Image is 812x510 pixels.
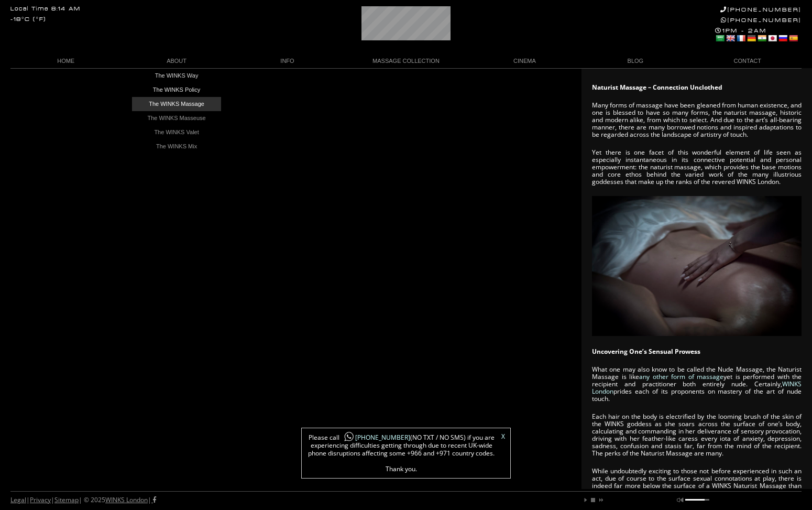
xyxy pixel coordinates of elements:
a: [PHONE_NUMBER] [339,433,410,442]
h2: Uncovering One’s Sensual Prowess [592,348,802,355]
a: The WINKS Way [132,69,221,83]
div: Local Time 8:14 AM [10,6,81,12]
a: Hindi [757,34,766,42]
img: Naturist Massage London [592,196,802,336]
a: German [747,34,756,42]
a: Arabic [715,34,725,42]
a: Russian [778,34,787,42]
a: X [501,433,505,440]
a: Spanish [788,34,798,42]
span: Please call (NO TXT / NO SMS) if you are experiencing difficulties getting through due to recent ... [307,433,496,473]
a: mute [677,497,683,503]
a: CINEMA [469,54,580,68]
a: INFO [232,54,343,68]
a: CONTACT [691,54,802,68]
a: play [583,497,589,503]
a: The WINKS Mix [132,139,221,154]
a: Privacy [30,495,51,504]
p: While undoubtedly exciting to those not before experienced in such an act, due of course to the s... [592,468,802,497]
div: | | | © 2025 | [10,492,156,508]
a: Legal [10,495,26,504]
a: ABOUT [121,54,232,68]
div: 1PM - 2AM [715,27,802,44]
a: next [597,497,603,503]
a: [PHONE_NUMBER] [720,6,802,13]
a: French [736,34,745,42]
img: whatsapp-icon1.png [344,431,354,442]
a: The WINKS Valet [132,125,221,139]
a: Sitemap [54,495,79,504]
a: stop [590,497,596,503]
a: WINKS London [105,495,148,504]
a: The WINKS Policy [132,83,221,97]
a: HOME [10,54,121,68]
a: BLOG [580,54,690,68]
p: What one may also know to be called the Nude Massage, the Naturist Massage is like yet is perform... [592,366,802,403]
p: Each hair on the body is electrified by the looming brush of the skin of the WINKS goddess as she... [592,413,802,457]
a: WINKS London [592,379,802,396]
p: Yet there is one facet of this wonderful element of life seen as especially instantaneous in its ... [592,149,802,186]
a: [PHONE_NUMBER] [721,17,802,24]
a: MASSAGE COLLECTION [343,54,469,68]
a: Japanese [767,34,777,42]
a: The WINKS Masseuse [132,111,221,125]
a: English [726,34,735,42]
h1: Naturist Massage – Connection Unclothed [592,84,802,91]
div: -18°C (°F) [10,17,46,23]
a: any other form of massage [639,372,723,381]
a: The WINKS Massage [132,97,221,111]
